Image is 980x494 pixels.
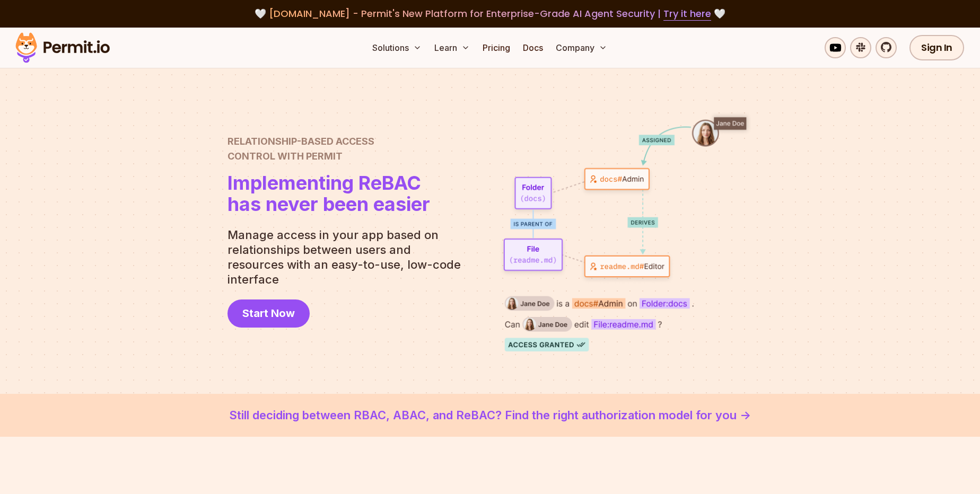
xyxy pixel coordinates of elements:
[227,134,430,149] span: Relationship-Based Access
[227,172,430,215] h1: has never been easier
[242,306,295,321] span: Start Now
[227,134,430,164] h2: Control with Permit
[430,37,474,58] button: Learn
[227,227,469,287] p: Manage access in your app based on relationships between users and resources with an easy-to-use,...
[552,37,611,58] button: Company
[25,407,955,424] a: Still deciding between RBAC, ABAC, and ReBAC? Find the right authorization model for you ->
[663,7,711,21] a: Try it here
[478,37,514,58] a: Pricing
[269,7,711,20] span: [DOMAIN_NAME] - Permit's New Platform for Enterprise-Grade AI Agent Security |
[909,35,964,60] a: Sign In
[11,30,115,66] img: Permit logo
[227,299,310,328] a: Start Now
[519,37,547,58] a: Docs
[227,172,430,193] span: Implementing ReBAC
[368,37,426,58] button: Solutions
[25,6,955,21] div: 🤍 🤍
